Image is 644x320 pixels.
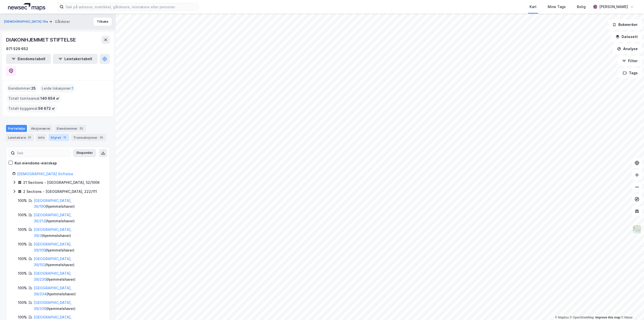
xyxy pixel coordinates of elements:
[608,20,642,30] button: Bokmerker
[18,198,27,204] div: 100%
[94,18,112,26] button: Tilbake
[71,134,106,141] div: Transaksjoner
[34,198,103,210] div: ( hjemmelshaver )
[530,4,537,10] div: Kart
[23,180,100,186] div: 21 Sections - [GEOGRAPHIC_DATA], 52/1006
[618,56,642,66] button: Filter
[34,198,71,209] a: [GEOGRAPHIC_DATA], 36/190
[34,227,71,238] a: [GEOGRAPHIC_DATA], 39/3
[72,85,73,91] span: 1
[34,241,103,253] div: ( hjemmelshaver )
[23,189,97,195] div: 2 Sections - [GEOGRAPHIC_DATA], 222/111
[27,135,32,140] div: 21
[34,213,71,223] a: [GEOGRAPHIC_DATA], 36/212
[18,241,27,247] div: 100%
[34,256,103,268] div: ( hjemmelshaver )
[6,94,61,102] div: Totalt tomteareal :
[62,135,67,140] div: 11
[619,68,642,78] button: Tags
[15,149,70,157] input: Søk
[6,84,38,92] div: Eiendommer :
[6,104,57,113] div: Totalt byggareal :
[6,36,77,44] div: DIAKONHJEMMET STIFTELSE
[34,285,103,297] div: ( hjemmelshaver )
[78,126,84,131] div: 25
[99,135,104,140] div: 25
[55,19,70,25] div: Gårdeier
[613,44,642,54] button: Analyse
[595,316,620,319] a: Improve this map
[34,300,103,312] div: ( hjemmelshaver )
[15,160,57,166] div: Kun eiendoms-eierskap
[619,296,644,320] div: Kontrollprogram for chat
[570,316,594,319] a: OpenStreetMap
[548,4,566,10] div: Mine Tags
[4,19,49,24] button: [DEMOGRAPHIC_DATA] 19a
[34,270,103,282] div: ( hjemmelshaver )
[31,85,36,91] span: 25
[49,134,69,141] div: Styret
[619,296,644,320] iframe: Chat Widget
[29,125,53,132] div: Aksjonærer
[577,4,586,10] div: Bolig
[555,316,569,319] a: Mapbox
[36,134,47,141] div: Info
[6,54,51,64] button: Eiendomstabell
[8,3,45,11] img: logo.a4113a55bc3d86da70a041830d287a7e.svg
[632,225,642,234] img: Z
[34,242,71,252] a: [GEOGRAPHIC_DATA], 39/105
[34,257,71,267] a: [GEOGRAPHIC_DATA], 39/152
[40,95,59,101] span: 140 654 ㎡
[17,172,73,176] a: [DEMOGRAPHIC_DATA] Stiftelse
[6,46,28,52] div: 971 529 652
[18,212,27,218] div: 100%
[38,105,55,112] span: 56 672 ㎡
[34,286,71,296] a: [GEOGRAPHIC_DATA], 39/334
[611,32,642,42] button: Datasett
[6,125,27,132] div: Portefølje
[64,3,198,11] input: Søk på adresse, matrikkel, gårdeiere, leietakere eller personer
[40,84,75,92] div: Leide lokasjoner :
[55,125,86,132] div: Eiendommer
[18,256,27,262] div: 100%
[18,270,27,276] div: 100%
[53,54,98,64] button: Leietakertabell
[18,227,27,233] div: 100%
[34,271,71,281] a: [GEOGRAPHIC_DATA], 39/230
[34,227,103,239] div: ( hjemmelshaver )
[34,212,103,224] div: ( hjemmelshaver )
[18,300,27,306] div: 100%
[6,134,34,141] div: Leietakere
[34,300,71,311] a: [GEOGRAPHIC_DATA], 39/336
[73,149,96,157] button: Ekspander
[599,4,628,10] div: [PERSON_NAME]
[18,285,27,291] div: 100%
